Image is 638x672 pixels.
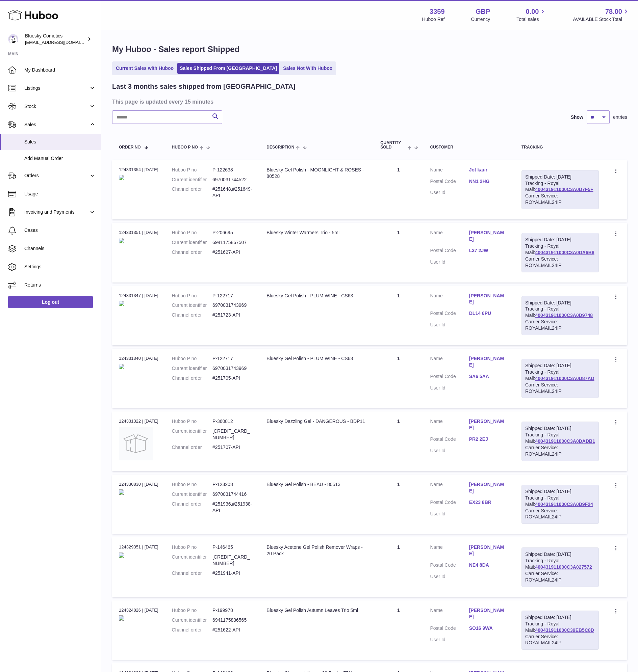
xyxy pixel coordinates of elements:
[521,611,599,650] div: Tracking - Royal Mail:
[119,544,158,550] div: 124329351 | [DATE]
[212,355,253,362] dd: P-122717
[430,145,508,150] div: Customer
[469,247,508,254] a: L37 2JW
[430,310,469,318] dt: Postal Code
[25,39,99,45] span: [EMAIL_ADDRESS][DOMAIN_NAME]
[535,187,593,192] a: 400431911000C3A0D7F5F
[212,570,253,576] dd: #251941-API
[119,355,158,361] div: 124331340 | [DATE]
[119,175,124,180] img: bluesky-gel-polish-moonlight-roses-80528-light-pearl-solid-white-cosmetics-cylinder_595.jpg
[374,349,423,408] td: 1
[119,553,124,558] img: bluesky-acetone-gel-polish-remover-wraps-20-pack-tools-cosmetics-games-103.jpg
[430,448,469,454] dt: User Id
[172,145,198,150] span: Huboo P no
[573,16,630,23] span: AVAILABLE Stock Total
[119,364,124,369] img: bluesky-gel-polish-plum-wine-cs63-colour-dark-purple-solid-cosmetics-violet-red_114.jpg
[119,167,158,173] div: 124331354 | [DATE]
[430,178,469,186] dt: Postal Code
[24,172,89,179] span: Orders
[24,139,96,145] span: Sales
[172,365,212,372] dt: Current identifier
[469,625,508,631] a: SO16 9WA
[430,418,469,433] dt: Name
[535,438,595,444] a: 400431911000C3A0DADB1
[172,617,212,623] dt: Current identifier
[430,373,469,381] dt: Postal Code
[172,607,212,614] dt: Huboo P no
[172,627,212,633] dt: Channel order
[430,436,469,444] dt: Postal Code
[430,573,469,580] dt: User Id
[525,425,595,432] div: Shipped Date: [DATE]
[266,607,367,614] div: Bluesky Gel Polish Autumn Leaves Trio 5ml
[430,544,469,559] dt: Name
[521,145,599,150] div: Tracking
[172,554,212,567] dt: Current identifier
[172,249,212,256] dt: Channel order
[430,499,469,507] dt: Postal Code
[571,114,583,120] label: Show
[469,230,508,242] a: [PERSON_NAME]
[525,570,595,583] div: Carrier Service: ROYALMAIL24IP
[430,607,469,622] dt: Name
[535,250,594,255] a: 400431911000C3A0DA6B8
[469,544,508,557] a: [PERSON_NAME]
[266,355,367,362] div: Bluesky Gel Polish - PLUM WINE - CS63
[374,223,423,282] td: 1
[521,359,599,398] div: Tracking - Royal Mail:
[24,209,89,215] span: Invoicing and Payments
[430,247,469,256] dt: Postal Code
[119,481,158,487] div: 124330830 | [DATE]
[525,300,595,306] div: Shipped Date: [DATE]
[172,293,212,299] dt: Huboo P no
[212,481,253,488] dd: P-123208
[212,239,253,246] dd: 6941175867507
[24,245,96,252] span: Channels
[535,376,594,381] a: 400431911000C3A0D87AD
[212,501,253,514] dd: #251936,#251938-API
[24,122,89,128] span: Sales
[266,230,367,236] div: Bluesky Winter Warmers Trio - 5ml
[476,7,490,16] strong: GBP
[212,627,253,633] dd: #251622-API
[112,98,626,105] h3: This page is updated every 15 minutes
[430,230,469,244] dt: Name
[119,489,124,495] img: bluesky-gel-polish-beau-80513-blush-pale-pink-solid-cosmetics-property-cylinder_675.jpg
[212,375,253,381] dd: #251705-API
[172,167,212,173] dt: Huboo P no
[430,322,469,328] dt: User Id
[119,607,158,613] div: 124324826 | [DATE]
[172,312,212,318] dt: Channel order
[573,7,630,23] a: 78.00 AVAILABLE Stock Total
[266,293,367,299] div: Bluesky Gel Polish - PLUM WINE - CS63
[212,167,253,173] dd: P-122638
[172,302,212,308] dt: Current identifier
[469,418,508,431] a: [PERSON_NAME]
[525,508,595,520] div: Carrier Service: ROYALMAIL24IP
[24,155,96,162] span: Add Manual Order
[521,233,599,272] div: Tracking - Royal Mail:
[525,634,595,646] div: Carrier Service: ROYALMAIL24IP
[172,355,212,362] dt: Huboo P no
[525,445,595,457] div: Carrier Service: ROYALMAIL24IP
[212,177,253,183] dd: 6970031744522
[212,230,253,236] dd: P-206695
[172,375,212,381] dt: Channel order
[374,160,423,219] td: 1
[212,418,253,425] dd: P-360812
[112,82,296,91] h2: Last 3 months sales shipped from [GEOGRAPHIC_DATA]
[516,16,546,23] span: Total sales
[469,310,508,317] a: DL14 6PU
[430,7,445,16] strong: 3359
[374,600,423,660] td: 1
[212,554,253,567] dd: [CREDIT_CARD_NUMBER]
[172,501,212,514] dt: Channel order
[212,444,253,451] dd: #251707-API
[374,537,423,597] td: 1
[172,570,212,576] dt: Channel order
[113,63,176,74] a: Current Sales with Huboo
[172,418,212,425] dt: Huboo P no
[25,33,86,46] div: Bluesky Cometics
[172,428,212,441] dt: Current identifier
[525,193,595,206] div: Carrier Service: ROYALMAIL24IP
